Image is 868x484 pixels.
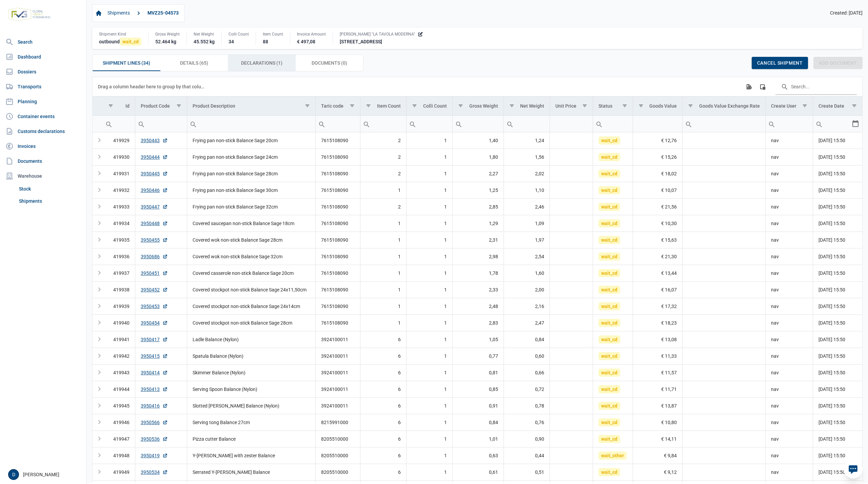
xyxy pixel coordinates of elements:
input: Filter cell [593,116,633,132]
td: 8215991000 [316,414,360,431]
td: 1,05 [452,331,504,348]
td: Filter cell [550,115,593,132]
td: nav [765,165,813,182]
td: Expand [93,397,103,414]
td: 7615108090 [316,248,360,265]
td: 0,81 [452,364,504,381]
td: 2 [360,149,407,165]
td: 2,48 [452,298,504,314]
a: 3950419 [141,452,168,459]
a: Customs declarations [3,125,84,138]
a: 3950452 [141,286,168,293]
td: Serving Spoon Balance (Nylon) [187,381,316,397]
td: 2,33 [452,281,504,298]
td: 7615108090 [316,198,360,215]
td: 2,54 [504,248,550,265]
input: Filter cell [504,116,550,132]
td: 6 [360,397,407,414]
input: Filter cell [683,116,765,132]
td: Filter cell [504,115,550,132]
a: 3950453 [141,303,168,310]
a: 3950536 [141,436,168,442]
a: Shipments [16,195,84,207]
input: Filter cell [813,116,851,132]
a: Invoices [3,139,84,153]
span: Details (65) [180,59,208,67]
td: 0,91 [452,397,504,414]
td: 1 [407,198,452,215]
td: 1 [407,397,452,414]
a: 3950414 [141,369,168,376]
td: 1 [360,232,407,248]
input: Filter cell [316,116,360,132]
td: Expand [93,182,103,198]
td: nav [765,314,813,331]
div: Search box [316,116,328,132]
td: 1 [407,364,452,381]
td: Column Colli Count [407,96,452,116]
td: 6 [360,348,407,364]
td: Covered wok non-stick Balance Sage 32cm [187,248,316,265]
td: Column Create Date [813,96,862,116]
td: 419944 [103,381,135,397]
td: 3924100011 [316,331,360,348]
td: Spatula Balance (Nylon) [187,348,316,364]
td: Expand [93,215,103,232]
td: 2,00 [504,281,550,298]
td: nav [765,232,813,248]
td: 6 [360,381,407,397]
input: Filter cell [360,116,406,132]
input: Filter cell [633,116,683,132]
td: 8205510000 [316,447,360,464]
td: 1 [360,182,407,198]
div: Search box [593,116,605,132]
td: 2 [360,165,407,182]
td: nav [765,198,813,215]
td: 1,78 [452,265,504,281]
td: Covered saucepan non-stick Balance Sage 18cm [187,215,316,232]
td: 1 [407,232,452,248]
td: 1 [360,215,407,232]
td: Frying pan non-stick Balance Sage 20cm [187,132,316,149]
input: Filter cell [550,116,593,132]
td: 0,60 [504,348,550,364]
a: 3950455 [141,237,168,243]
td: 2,46 [504,198,550,215]
td: nav [765,331,813,348]
td: 419930 [103,149,135,165]
td: 7615108090 [316,165,360,182]
td: nav [765,397,813,414]
td: 6 [360,364,407,381]
a: Stock [16,183,84,195]
span: Show filter options for column 'Status' [622,103,627,108]
td: 1 [407,265,452,281]
a: 3950413 [141,386,168,393]
td: 0,72 [504,381,550,397]
td: 1 [360,298,407,314]
td: 1 [407,414,452,431]
td: 0,85 [452,381,504,397]
td: 8205510000 [316,464,360,480]
td: 1,24 [504,132,550,149]
span: Show filter options for column 'Unit Price' [582,103,587,108]
td: 0,63 [452,447,504,464]
td: nav [765,381,813,397]
td: Skimmer Balance (Nylon) [187,364,316,381]
td: Filter cell [593,115,633,132]
td: nav [765,182,813,198]
td: 1 [360,248,407,265]
a: 3950686 [141,253,168,260]
div: Export all data to Excel [743,81,755,93]
td: 6 [360,431,407,447]
span: Documents (0) [312,59,347,67]
td: 1,56 [504,149,550,165]
input: Filter cell [407,116,452,132]
td: 1 [407,314,452,331]
td: 0,78 [504,397,550,414]
td: 419943 [103,364,135,381]
td: nav [765,215,813,232]
td: Expand [93,364,103,381]
span: Show filter options for column 'Gross Weight' [458,103,463,108]
td: 0,84 [452,414,504,431]
td: 7615108090 [316,281,360,298]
